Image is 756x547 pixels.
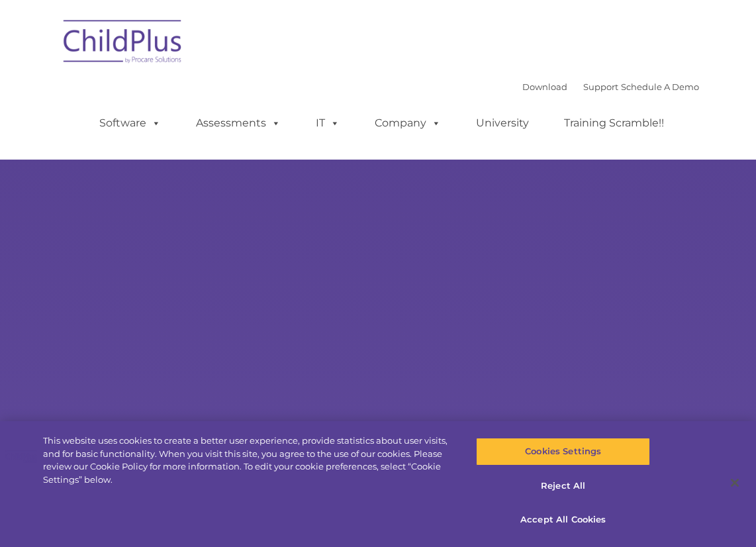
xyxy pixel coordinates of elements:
[476,472,650,500] button: Reject All
[621,81,699,92] a: Schedule A Demo
[476,506,650,534] button: Accept All Cookies
[43,434,453,486] div: This website uses cookies to create a better user experience, provide statistics about user visit...
[522,81,567,92] a: Download
[551,110,677,136] a: Training Scramble!!
[476,438,650,466] button: Cookies Settings
[361,110,454,136] a: Company
[57,11,189,77] img: ChildPlus by Procare Solutions
[583,81,618,92] a: Support
[86,110,174,136] a: Software
[720,468,749,497] button: Close
[183,110,294,136] a: Assessments
[522,81,699,92] font: |
[303,110,353,136] a: IT
[463,110,542,136] a: University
